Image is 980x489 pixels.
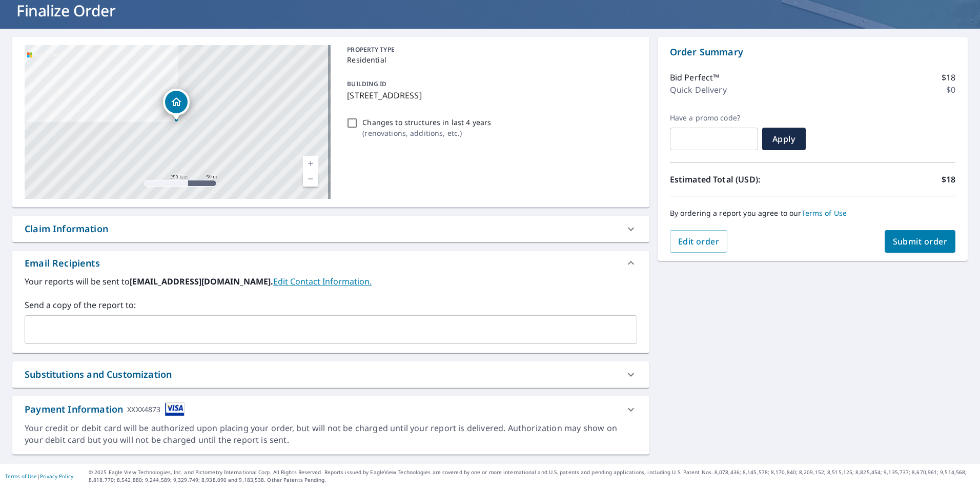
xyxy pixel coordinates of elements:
[273,276,372,287] a: EditContactInfo
[670,173,813,186] p: Estimated Total (USD):
[40,473,73,480] a: Privacy Policy
[946,84,955,96] p: $0
[770,133,798,145] span: Apply
[678,236,720,247] span: Edit order
[362,128,491,138] p: ( renovations, additions, etc. )
[670,230,728,253] button: Edit order
[802,208,847,218] a: Terms of Use
[303,171,318,187] a: Current Level 17, Zoom Out
[347,79,386,88] p: BUILDING ID
[25,256,100,270] div: Email Recipients
[347,89,632,101] p: [STREET_ADDRESS]
[885,230,956,253] button: Submit order
[362,117,491,128] p: Changes to structures in last 4 years
[127,402,160,416] div: XXXX4873
[670,71,720,84] p: Bid Perfect™
[670,209,955,218] p: By ordering a report you agree to our
[165,402,185,416] img: cardImage
[130,276,273,287] b: [EMAIL_ADDRESS][DOMAIN_NAME].
[12,216,649,242] div: Claim Information
[670,84,727,96] p: Quick Delivery
[5,473,37,480] a: Terms of Use
[347,54,632,65] p: Residential
[303,156,318,171] a: Current Level 17, Zoom In
[12,251,649,275] div: Email Recipients
[670,45,955,59] p: Order Summary
[25,422,637,446] div: Your credit or debit card will be authorized upon placing your order, but will not be charged unt...
[893,236,948,247] span: Submit order
[5,473,73,479] p: |
[670,113,758,123] label: Have a promo code?
[25,275,637,288] label: Your reports will be sent to
[12,396,649,422] div: Payment InformationXXXX4873cardImage
[25,299,637,311] label: Send a copy of the report to:
[163,89,190,120] div: Dropped pin, building 1, Residential property, 889 N Harvest Ln Midway, UT 84049
[89,468,975,484] p: © 2025 Eagle View Technologies, Inc. and Pictometry International Corp. All Rights Reserved. Repo...
[25,402,185,416] div: Payment Information
[25,222,108,236] div: Claim Information
[25,368,172,381] div: Substitutions and Customization
[762,128,806,150] button: Apply
[942,71,955,84] p: $18
[942,173,955,186] p: $18
[12,361,649,388] div: Substitutions and Customization
[347,45,632,54] p: PROPERTY TYPE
